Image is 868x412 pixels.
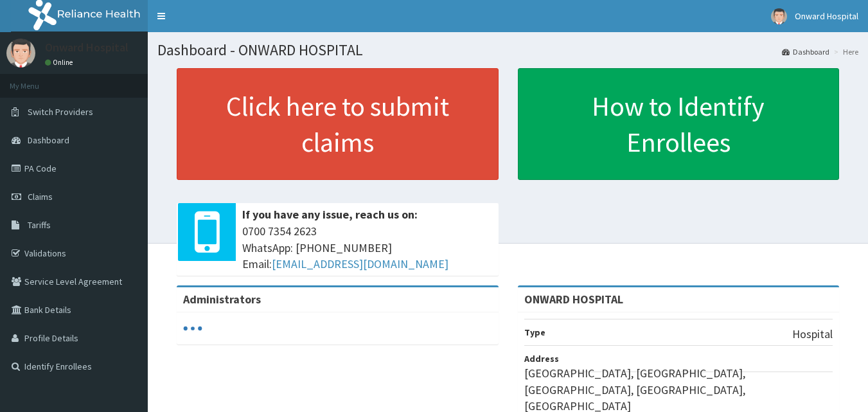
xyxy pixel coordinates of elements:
[28,134,69,146] span: Dashboard
[771,8,787,24] img: User Image
[242,223,492,273] span: 0700 7354 2623 WhatsApp: [PHONE_NUMBER] Email:
[28,219,51,231] span: Tariffs
[831,46,858,57] li: Here
[242,207,418,222] b: If you have any issue, reach us on:
[28,191,53,202] span: Claims
[518,68,840,180] a: How to Identify Enrollees
[792,326,833,343] p: Hospital
[782,46,829,57] a: Dashboard
[524,292,623,307] strong: ONWARD HOSPITAL
[45,58,76,67] a: Online
[795,10,858,22] span: Onward Hospital
[157,42,858,58] h1: Dashboard - ONWARD HOSPITAL
[45,42,128,53] p: Onward Hospital
[183,319,202,338] svg: audio-loading
[524,353,559,364] b: Address
[524,327,545,338] b: Type
[177,68,499,180] a: Click here to submit claims
[6,39,35,67] img: User Image
[272,256,448,271] a: [EMAIL_ADDRESS][DOMAIN_NAME]
[28,106,93,118] span: Switch Providers
[183,292,261,307] b: Administrators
